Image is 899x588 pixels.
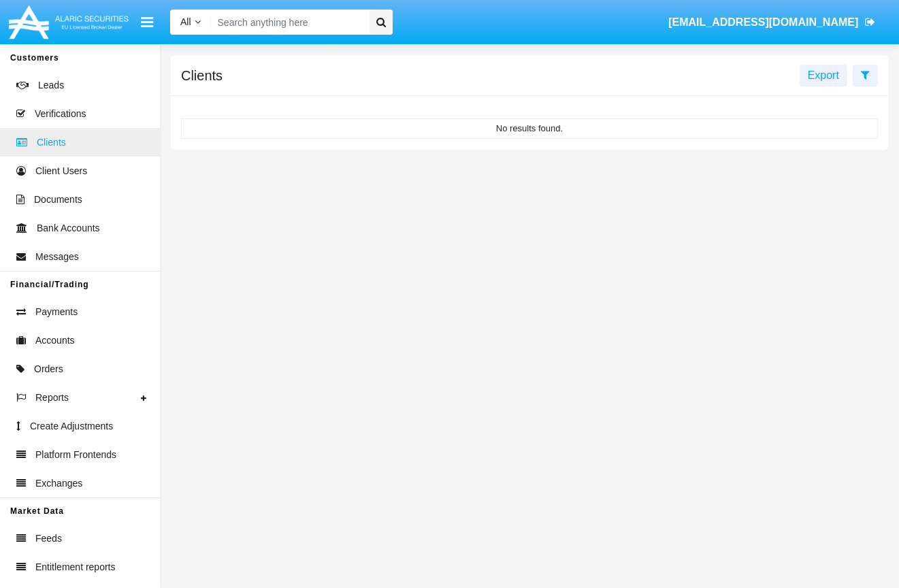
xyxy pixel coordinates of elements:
[35,333,75,348] span: Accounts
[35,560,116,574] span: Entitlement reports
[34,362,63,376] span: Orders
[35,250,79,264] span: Messages
[35,448,116,462] span: Platform Frontends
[38,78,64,93] span: Leads
[211,10,365,35] input: Search
[35,391,69,405] span: Reports
[34,193,82,207] span: Documents
[35,107,86,121] span: Verifications
[808,69,839,81] span: Export
[170,15,211,29] a: All
[180,16,191,27] span: All
[182,118,878,139] td: No results found.
[181,70,223,81] h5: Clients
[668,16,858,28] span: [EMAIL_ADDRESS][DOMAIN_NAME]
[7,2,131,42] img: Logo image
[37,221,100,235] span: Bank Accounts
[35,476,82,491] span: Exchanges
[662,3,882,42] a: [EMAIL_ADDRESS][DOMAIN_NAME]
[35,305,78,319] span: Payments
[30,419,113,434] span: Create Adjustments
[800,65,847,86] button: Export
[35,164,87,178] span: Client Users
[35,532,62,546] span: Feeds
[37,135,66,150] span: Clients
